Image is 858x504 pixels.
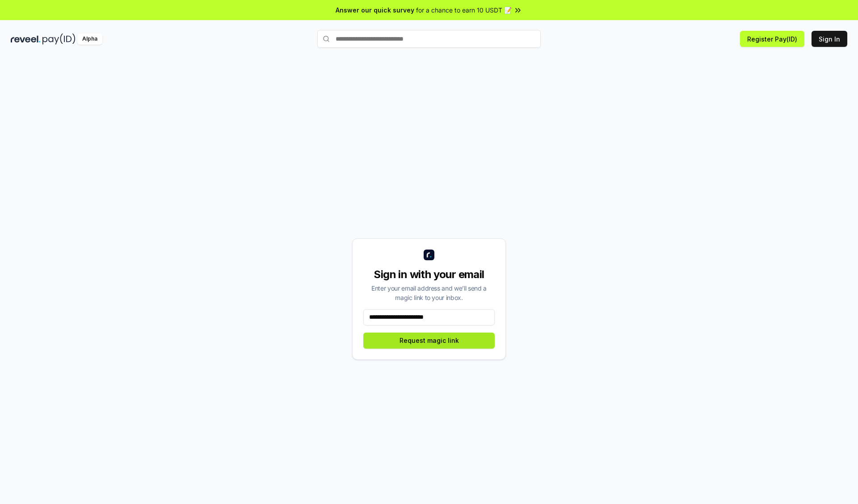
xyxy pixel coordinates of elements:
button: Register Pay(ID) [740,31,804,47]
img: pay_id [42,33,76,45]
img: logo_small [424,250,434,260]
button: Request magic link [363,333,495,349]
button: Sign In [812,31,847,47]
div: Sign in with your email [363,267,495,282]
div: Alpha [77,33,102,45]
span: for a chance to earn 10 USDT 📝 [416,5,512,15]
div: Enter your email address and we’ll send a magic link to your inbox. [363,283,495,302]
span: Answer our quick survey [336,5,414,15]
img: reveel_dark [11,33,41,45]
